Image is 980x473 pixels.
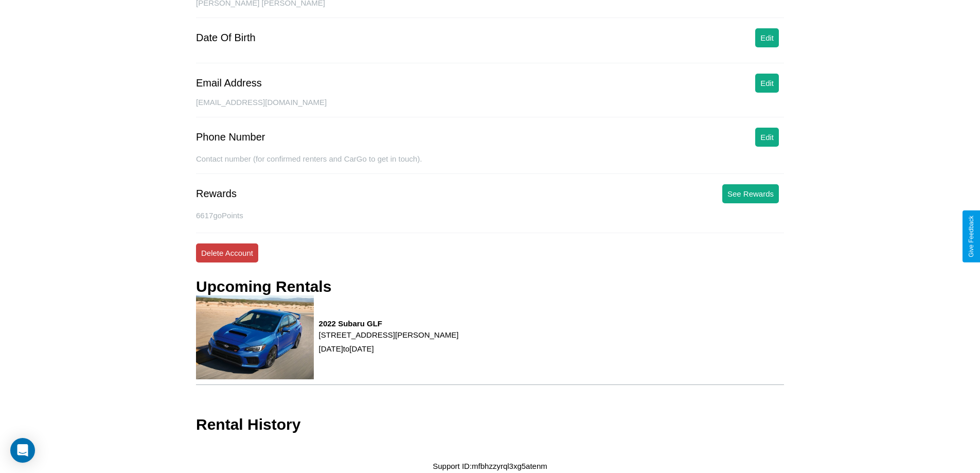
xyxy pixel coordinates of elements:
img: rental [196,295,314,379]
p: Support ID: mfbhzzyrql3xg5atenm [433,459,547,473]
button: Edit [755,128,779,147]
button: Edit [755,74,779,93]
div: Give Feedback [968,216,975,257]
div: Contact number (for confirmed renters and CarGo to get in touch). [196,154,784,174]
div: Rewards [196,188,237,200]
p: [DATE] to [DATE] [319,342,459,356]
div: Date Of Birth [196,32,256,44]
h3: Upcoming Rentals [196,278,331,295]
button: Delete Account [196,243,258,262]
button: See Rewards [722,184,779,203]
p: [STREET_ADDRESS][PERSON_NAME] [319,328,459,342]
p: 6617 goPoints [196,208,784,222]
div: Email Address [196,77,262,89]
div: Open Intercom Messenger [10,438,35,463]
button: Edit [755,28,779,47]
h3: 2022 Subaru GLF [319,319,459,328]
div: [EMAIL_ADDRESS][DOMAIN_NAME] [196,98,784,117]
h3: Rental History [196,416,300,433]
div: Phone Number [196,131,265,143]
